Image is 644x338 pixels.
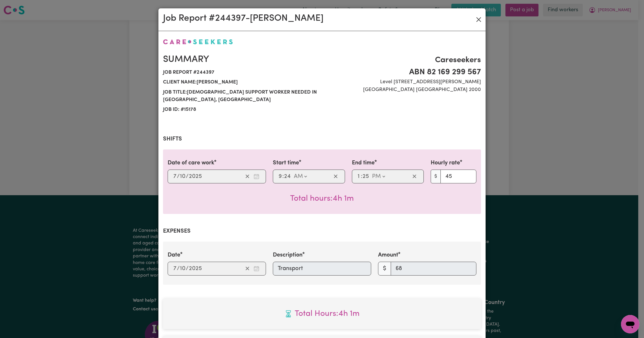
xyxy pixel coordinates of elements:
[621,315,639,333] iframe: Button to launch messaging window, conversation in progress
[186,265,189,272] span: /
[273,159,299,167] label: Start time
[352,159,375,167] label: End time
[163,228,481,235] h2: Expenses
[173,264,177,273] input: --
[362,172,369,181] input: --
[252,264,261,273] button: Enter the date of expense
[325,54,481,66] span: Careseekers
[163,39,233,44] img: Careseekers logo
[361,173,362,180] span: :
[163,13,323,24] h2: Job Report # 244397 - [PERSON_NAME]
[180,172,186,181] input: --
[163,54,319,65] h2: Summary
[378,251,398,259] label: Amount
[168,308,476,320] span: Total hours worked: 4 hours 1 minute
[243,264,252,273] button: Clear date
[431,159,460,167] label: Hourly rate
[290,195,354,203] span: Total hours worked: 4 hours 1 minute
[325,86,481,94] span: [GEOGRAPHIC_DATA] [GEOGRAPHIC_DATA] 2000
[163,136,481,143] h2: Shifts
[168,251,180,259] label: Date
[273,251,302,259] label: Description
[177,173,180,180] span: /
[474,15,483,24] button: Close
[180,264,186,273] input: --
[431,170,441,183] span: $
[163,88,319,105] span: Job title: [DEMOGRAPHIC_DATA] Support Worker Needed In [GEOGRAPHIC_DATA], [GEOGRAPHIC_DATA]
[163,77,319,87] span: Client name: [PERSON_NAME]
[357,172,361,181] input: --
[163,68,319,77] span: Job report # 244397
[325,78,481,86] span: Level [STREET_ADDRESS][PERSON_NAME]
[189,172,202,181] input: ----
[278,172,282,181] input: --
[168,159,214,167] label: Date of care work
[252,172,261,181] button: Enter the date of care work
[186,173,189,180] span: /
[282,173,284,180] span: :
[173,172,177,181] input: --
[378,262,391,276] span: $
[325,66,481,78] span: ABN 82 169 299 567
[177,265,180,272] span: /
[243,172,252,181] button: Clear date
[163,105,319,115] span: Job ID: # 15178
[273,262,371,276] input: Transport
[284,172,291,181] input: --
[189,264,202,273] input: ----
